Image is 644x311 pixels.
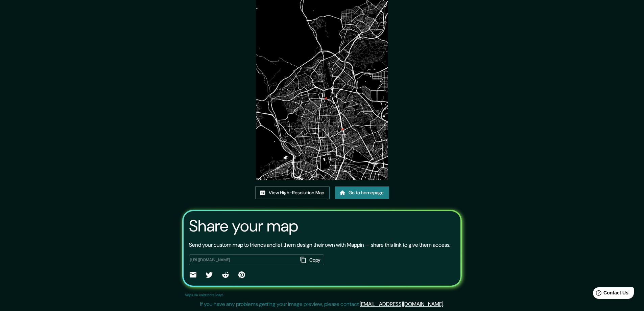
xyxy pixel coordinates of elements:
a: Go to homepage [335,186,389,199]
h3: Share your map [189,217,298,236]
p: Maps link valid for 60 days. [185,292,224,297]
a: [EMAIL_ADDRESS][DOMAIN_NAME] [360,301,443,308]
a: View High-Resolution Map [255,186,330,199]
p: If you have any problems getting your image preview, please contact . [200,300,444,308]
iframe: Help widget launcher [584,285,637,304]
p: Send your custom map to friends and let them design their own with Mappin — share this link to gi... [189,241,450,249]
button: Copy [298,254,324,266]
